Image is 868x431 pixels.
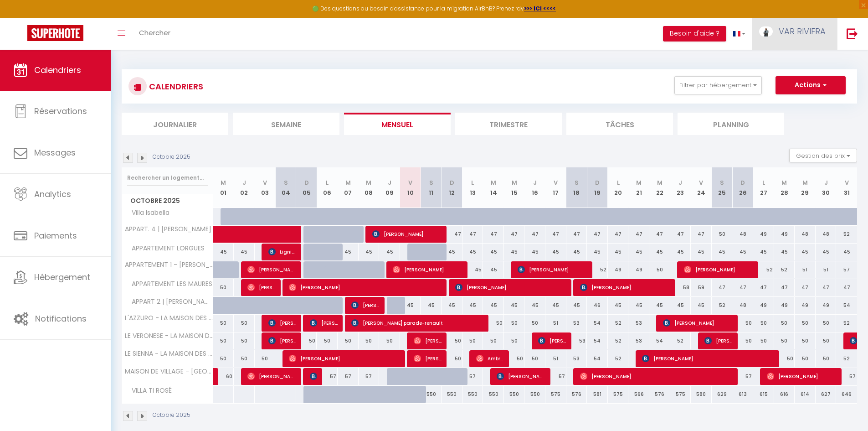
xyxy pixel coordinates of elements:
div: 51 [545,315,566,332]
th: 08 [359,167,380,208]
div: 47 [462,226,483,243]
div: 52 [587,261,608,278]
div: 45 [670,297,691,314]
div: 616 [774,386,795,403]
div: 627 [816,386,837,403]
th: 12 [442,167,462,208]
div: 49 [816,297,837,314]
span: [PERSON_NAME] [351,296,379,314]
th: 27 [753,167,774,208]
div: 50 [753,332,774,349]
abbr: M [657,178,663,187]
input: Rechercher un logement... [127,170,208,186]
li: Trimestre [455,113,562,135]
div: 45 [421,297,442,314]
div: 575 [545,386,566,403]
th: 10 [400,167,421,208]
div: 54 [649,332,670,349]
th: 14 [483,167,504,208]
abbr: J [824,178,828,187]
th: 28 [774,167,795,208]
div: 45 [732,244,753,260]
div: 52 [836,315,857,332]
span: L'AZZURO - LA MAISON DES ARTISTES [123,315,215,322]
div: 52 [712,297,733,314]
abbr: D [740,178,745,187]
img: Super Booking [27,25,83,41]
th: 07 [338,167,359,208]
div: 58 [670,279,691,296]
div: 50 [338,332,359,349]
li: Journalier [122,113,228,135]
div: 47 [795,279,816,296]
div: 48 [732,297,753,314]
span: [PERSON_NAME] [310,314,338,332]
abbr: M [345,178,351,187]
div: 47 [836,279,857,296]
th: 20 [608,167,629,208]
div: 50 [462,332,483,349]
div: 47 [545,226,566,243]
img: ... [759,26,773,37]
span: [PERSON_NAME] [268,332,296,349]
div: 47 [587,226,608,243]
th: 13 [462,167,483,208]
div: 45 [816,244,837,260]
div: 45 [691,297,712,314]
a: >>> ICI <<<< [524,5,556,12]
div: 50 [234,332,255,349]
span: Calendriers [34,64,81,76]
div: 45 [483,297,504,314]
abbr: D [304,178,309,187]
div: 50 [317,332,338,349]
th: 29 [795,167,816,208]
div: 45 [524,244,545,260]
div: 575 [608,386,629,403]
abbr: V [408,178,412,187]
div: 47 [524,226,545,243]
span: LE SIENNA - LA MAISON DES ARTISTES [123,350,215,357]
div: 47 [712,279,733,296]
a: ... VAR RIVIERA [752,18,837,50]
div: 45 [213,244,234,260]
div: 45 [504,244,525,260]
div: 45 [442,244,462,260]
div: 54 [836,297,857,314]
div: 45 [545,297,566,314]
div: 49 [628,261,649,278]
div: 50 [213,350,234,367]
div: 50 [774,350,795,367]
div: 49 [774,226,795,243]
div: 45 [649,244,670,260]
div: 45 [462,244,483,260]
div: 550 [483,386,504,403]
div: 50 [296,332,317,349]
div: 50 [712,226,733,243]
div: 52 [774,261,795,278]
div: 51 [545,350,566,367]
span: [PERSON_NAME] [247,368,296,385]
div: 45 [566,297,587,314]
div: 50 [753,315,774,332]
div: 45 [836,244,857,260]
abbr: J [388,178,391,187]
div: 50 [732,332,753,349]
span: [PERSON_NAME] [580,368,734,385]
div: 566 [628,386,649,403]
div: 47 [628,226,649,243]
div: 45 [379,244,400,260]
th: 06 [317,167,338,208]
div: 550 [504,386,525,403]
span: [PERSON_NAME] [372,225,442,243]
span: APPARTEMENT LORGUES [123,244,207,254]
abbr: M [781,178,787,187]
span: [PERSON_NAME] [414,350,442,367]
span: VAR RIVIERA [779,26,826,37]
div: 575 [670,386,691,403]
abbr: V [554,178,558,187]
th: 09 [379,167,400,208]
div: 47 [732,279,753,296]
button: Besoin d'aide ? [663,26,726,42]
abbr: L [617,178,620,187]
th: 25 [712,167,733,208]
